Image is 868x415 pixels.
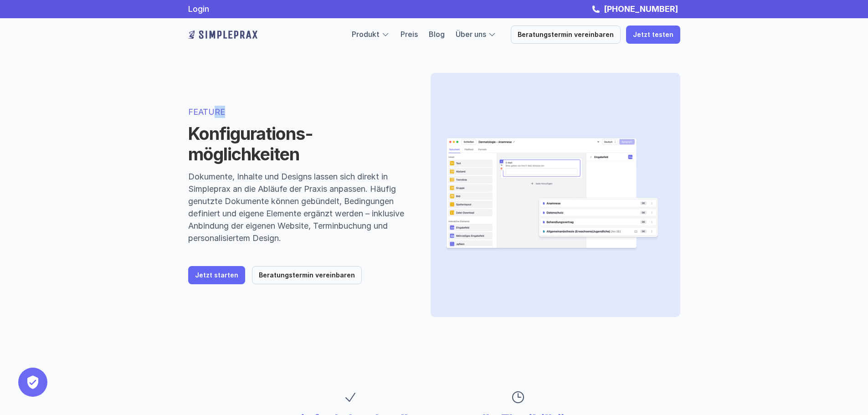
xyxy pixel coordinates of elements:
p: Jetzt testen [633,31,673,39]
a: Jetzt starten [188,266,245,284]
a: Produkt [352,30,380,39]
a: Jetzt testen [626,26,680,44]
p: Jetzt starten [195,272,238,279]
h1: Konfigurations-möglichkeiten [188,123,409,165]
a: Beratungstermin vereinbaren [252,266,362,284]
a: Preis [401,30,418,39]
p: Beratungstermin vereinbaren [259,272,355,279]
a: Login [188,4,209,14]
strong: [PHONE_NUMBER] [604,4,678,14]
p: Dokumente, Inhalte und Designs lassen sich direkt in Simpleprax an die Abläufe der Praxis anpasse... [188,170,409,244]
a: [PHONE_NUMBER] [601,4,680,14]
img: Beispielbild des Editors von Simpleprax und einigerDokumente im Vordergrund [445,87,659,302]
p: Beratungstermin vereinbaren [518,31,614,39]
p: FEATURE [188,106,409,118]
a: Blog [429,30,445,39]
a: Beratungstermin vereinbaren [511,26,621,44]
a: Über uns [456,30,486,39]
